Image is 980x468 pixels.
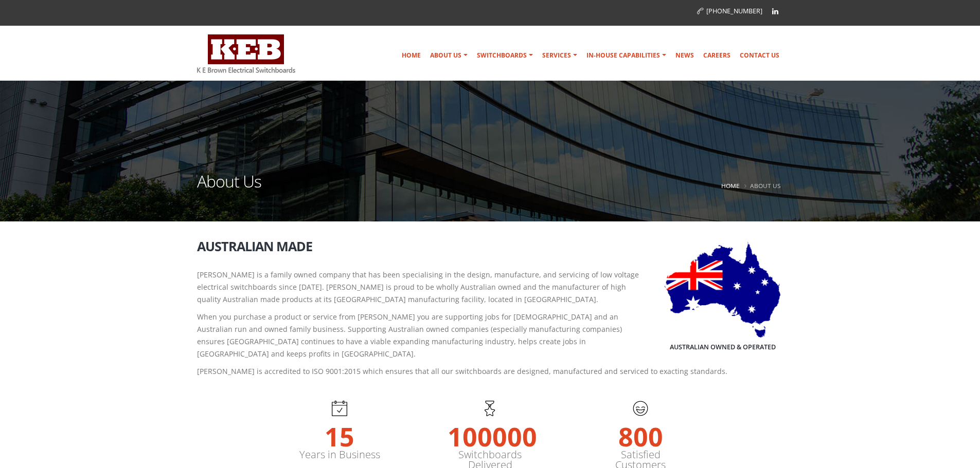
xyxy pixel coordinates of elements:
label: Years in Business [297,450,382,460]
strong: 800 [598,416,683,450]
a: Home [721,181,740,190]
li: About Us [742,179,781,192]
a: In-house Capabilities [582,45,670,66]
a: Careers [699,45,735,66]
a: News [671,45,698,66]
strong: 15 [297,416,382,450]
strong: 100000 [448,416,532,450]
h1: About Us [197,173,261,202]
a: Contact Us [736,45,783,66]
a: Services [538,45,581,66]
a: [PHONE_NUMBER] [697,7,762,15]
p: When you purchase a product or service from [PERSON_NAME] you are supporting jobs for [DEMOGRAPHI... [197,311,783,360]
a: About Us [426,45,472,66]
h5: Australian Owned & Operated [670,343,776,352]
h2: Australian Made [197,239,783,253]
a: Linkedin [768,4,783,19]
img: K E Brown Electrical Switchboards [197,34,295,73]
p: [PERSON_NAME] is accredited to ISO 9001:2015 which ensures that all our switchboards are designed... [197,365,783,378]
a: Switchboards [473,45,537,66]
a: Home [398,45,425,66]
p: [PERSON_NAME] is a family owned company that has been specialising in the design, manufacture, an... [197,269,783,306]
